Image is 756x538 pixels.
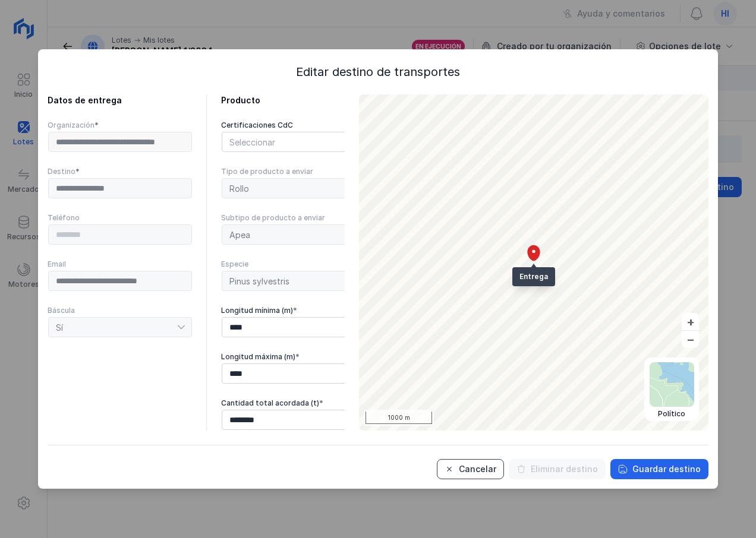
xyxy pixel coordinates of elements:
img: political.webp [650,362,694,407]
div: Destino [48,167,193,176]
div: Longitud mínima (m) [221,306,366,315]
div: Cantidad total acordada (t) [221,398,366,408]
div: Político [650,409,694,419]
button: + [682,313,699,330]
div: Datos de entrega [48,94,193,106]
div: Seleccionar [222,132,278,151]
div: Email [48,259,193,269]
button: Cancelar [437,459,504,479]
div: Cancelar [459,463,496,475]
div: Longitud máxima (m) [221,352,366,362]
div: Teléfono [48,213,193,223]
div: Certificaciones CdC [221,121,366,130]
div: Especie [221,259,366,269]
div: Organización [48,121,193,130]
div: Subtipo de producto a enviar [221,213,366,223]
div: Tipo de producto a enviar [221,167,366,176]
button: Guardar destino [610,459,708,479]
div: Báscula [48,306,193,315]
div: Editar destino de transportes [48,64,709,80]
div: Producto [221,94,366,106]
button: – [682,331,699,348]
div: Guardar destino [632,463,701,475]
